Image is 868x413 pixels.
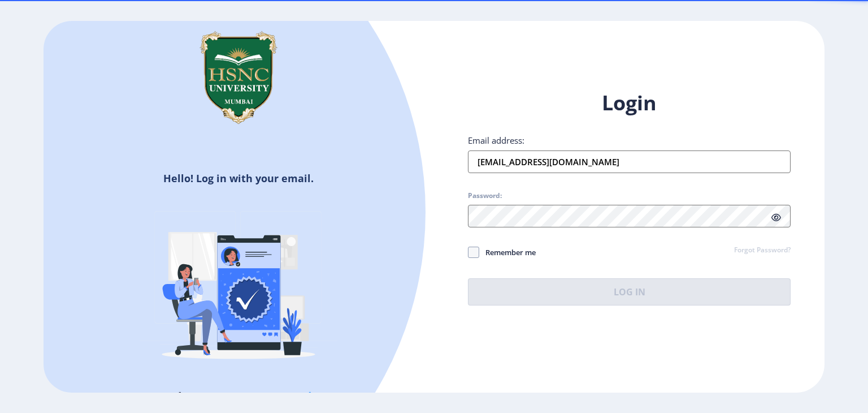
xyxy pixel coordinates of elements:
[734,246,791,256] a: Forgot Password?
[140,190,337,388] img: Verified-rafiki.svg
[468,150,791,173] input: Email address
[479,246,536,259] span: Remember me
[468,89,791,117] h1: Login
[182,21,295,134] img: hsnc.png
[468,135,524,146] label: Email address:
[468,278,791,306] button: Log In
[285,388,337,405] a: Register
[52,388,426,406] h5: Don't have an account?
[468,191,502,200] label: Password:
